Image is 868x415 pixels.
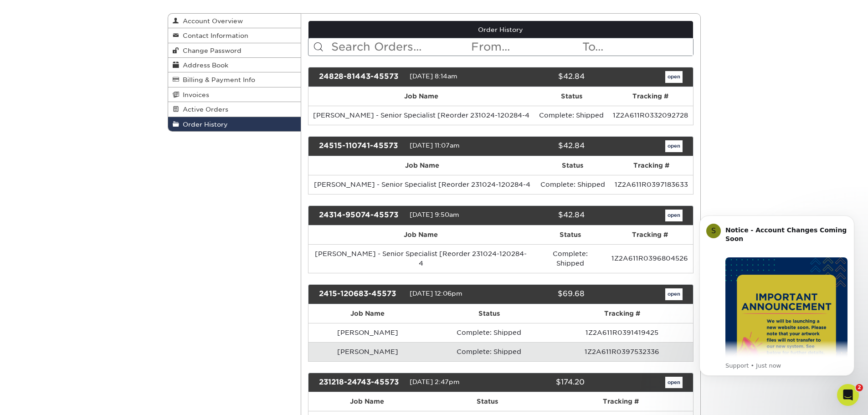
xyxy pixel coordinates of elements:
[179,76,255,83] span: Billing & Payment Info
[494,377,591,389] div: $174.20
[607,225,693,244] th: Tracking #
[308,342,427,361] td: [PERSON_NAME]
[665,377,683,389] a: open
[168,58,301,72] a: Address Book
[410,378,460,385] span: [DATE] 2:47pm
[665,140,683,152] a: open
[168,28,301,43] a: Contact Information
[168,102,301,117] a: Active Orders
[308,156,535,175] th: Job Name
[551,304,693,323] th: Tracking #
[410,211,459,218] span: [DATE] 9:50am
[312,210,410,221] div: 24314-95074-45573
[549,392,693,411] th: Tracking #
[308,106,534,125] td: [PERSON_NAME] - Senior Specialist [Reorder 231024-120284-4
[686,202,868,390] iframe: Intercom notifications message
[494,71,591,83] div: $42.84
[330,38,470,56] input: Search Orders...
[179,91,209,98] span: Invoices
[665,288,683,300] a: open
[534,244,607,273] td: Complete: Shipped
[494,210,591,221] div: $42.84
[168,117,301,131] a: Order History
[312,140,410,152] div: 24515-110741-45573
[610,156,693,175] th: Tracking #
[179,121,228,128] span: Order History
[551,342,693,361] td: 1Z2A611R0397532336
[312,288,410,300] div: 2415-120683-45573
[608,106,693,125] td: 1Z2A611R0332092728
[427,342,551,361] td: Complete: Shipped
[179,32,248,39] span: Contact Information
[179,106,228,113] span: Active Orders
[427,323,551,342] td: Complete: Shipped
[494,288,591,300] div: $69.68
[308,175,535,194] td: [PERSON_NAME] - Senior Specialist [Reorder 231024-120284-4
[535,175,610,194] td: Complete: Shipped
[410,142,460,149] span: [DATE] 11:07am
[308,392,426,411] th: Job Name
[179,61,228,69] span: Address Book
[2,387,77,412] iframe: Google Customer Reviews
[168,43,301,58] a: Change Password
[179,47,241,54] span: Change Password
[179,17,243,25] span: Account Overview
[534,87,608,106] th: Status
[610,175,693,194] td: 1Z2A611R0397183633
[168,87,301,102] a: Invoices
[168,14,301,28] a: Account Overview
[426,392,549,411] th: Status
[308,21,693,38] a: Order History
[427,304,551,323] th: Status
[312,71,410,83] div: 24828-81443-45573
[534,106,608,125] td: Complete: Shipped
[494,140,591,152] div: $42.84
[308,225,534,244] th: Job Name
[410,72,457,80] span: [DATE] 8:14am
[534,225,607,244] th: Status
[665,71,683,83] a: open
[581,38,693,56] input: To...
[312,377,410,389] div: 231218-24743-45573
[308,323,427,342] td: [PERSON_NAME]
[308,304,427,323] th: Job Name
[837,384,859,406] iframe: Intercom live chat
[410,290,462,297] span: [DATE] 12:06pm
[856,384,863,391] span: 2
[470,38,581,56] input: From...
[535,156,610,175] th: Status
[608,87,693,106] th: Tracking #
[551,323,693,342] td: 1Z2A611R0391419425
[665,210,683,221] a: open
[308,87,534,106] th: Job Name
[168,72,301,87] a: Billing & Payment Info
[607,244,693,273] td: 1Z2A611R0396804526
[308,244,534,273] td: [PERSON_NAME] - Senior Specialist [Reorder 231024-120284-4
